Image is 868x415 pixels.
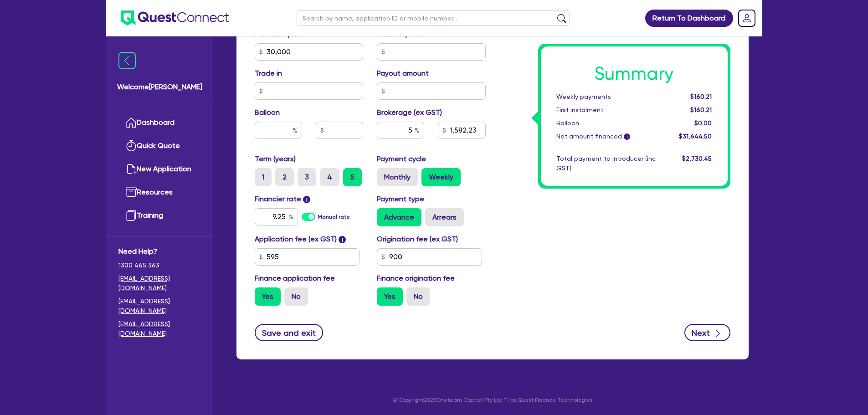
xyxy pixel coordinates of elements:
[645,10,733,27] a: Return To Dashboard
[118,204,201,227] a: Training
[690,93,712,100] span: $160.21
[118,52,136,69] img: icon-menu-close
[550,92,663,102] div: Weekly payments
[550,118,663,128] div: Balloon
[118,111,201,134] a: Dashboard
[255,324,324,341] button: Save and exit
[690,106,712,113] span: $160.21
[255,168,272,186] label: 1
[255,154,296,164] label: Term (years)
[230,396,755,404] p: © Copyright 2025 Oneteam Capital Pty Ltd T/as Quest Finance Technologies
[550,154,663,173] div: Total payment to introducer (inc GST)
[275,168,294,186] label: 2
[343,168,362,186] label: 5
[550,132,663,141] div: Net amount financed
[318,213,350,221] label: Manual rate
[684,324,730,341] button: Next
[255,194,311,205] label: Financier rate
[126,164,137,174] img: new-application
[118,297,201,316] a: [EMAIL_ADDRESS][DOMAIN_NAME]
[377,234,458,245] label: Origination fee (ex GST)
[377,194,424,205] label: Payment type
[377,208,421,226] label: Advance
[679,133,712,140] span: $31,644.50
[255,68,282,79] label: Trade in
[556,63,712,85] h1: Summary
[421,168,461,186] label: Weekly
[377,107,442,118] label: Brokerage (ex GST)
[126,210,137,221] img: training
[624,134,630,140] span: i
[339,236,346,243] span: i
[284,287,308,306] label: No
[121,10,229,26] img: quest-connect-logo-blue
[377,68,429,79] label: Payout amount
[297,10,570,26] input: Search by name, application ID or mobile number...
[255,107,280,118] label: Balloon
[255,273,335,284] label: Finance application fee
[377,273,455,284] label: Finance origination fee
[126,187,137,198] img: resources
[118,158,201,181] a: New Application
[377,168,418,186] label: Monthly
[118,181,201,204] a: Resources
[735,6,759,30] a: Dropdown toggle
[118,274,201,293] a: [EMAIL_ADDRESS][DOMAIN_NAME]
[126,140,137,151] img: quick-quote
[118,261,201,270] span: 1300 465 363
[255,234,337,245] label: Application fee (ex GST)
[694,119,712,127] span: $0.00
[117,82,202,92] span: Welcome [PERSON_NAME]
[406,287,430,306] label: No
[118,319,201,338] a: [EMAIL_ADDRESS][DOMAIN_NAME]
[118,246,201,257] span: Need Help?
[118,134,201,158] a: Quick Quote
[255,287,281,306] label: Yes
[377,154,426,164] label: Payment cycle
[298,168,316,186] label: 3
[377,287,403,306] label: Yes
[550,105,663,115] div: First instalment
[682,155,712,162] span: $2,730.45
[303,196,310,203] span: i
[425,208,464,226] label: Arrears
[320,168,339,186] label: 4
